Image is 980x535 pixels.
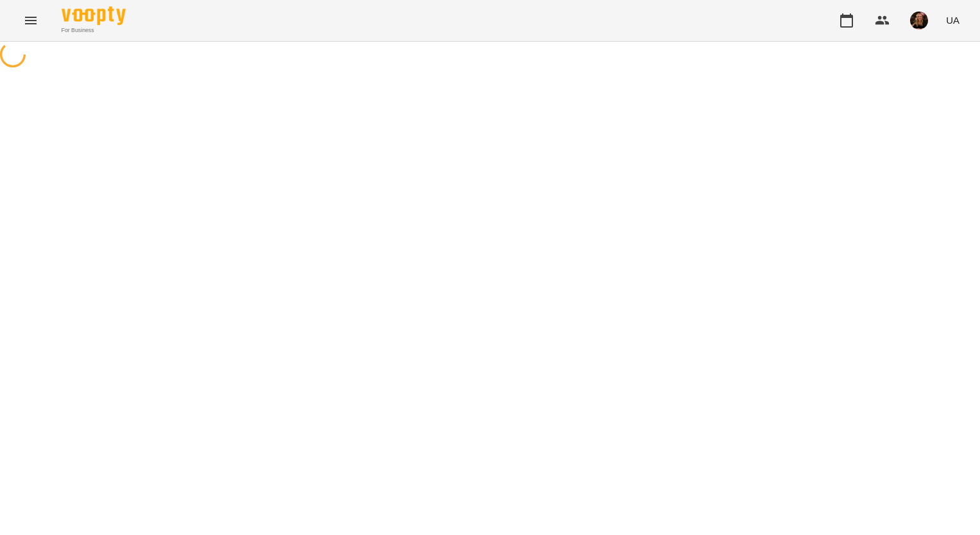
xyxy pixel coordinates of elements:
button: Menu [15,5,46,36]
img: Voopty Logo [62,6,126,25]
button: UA [941,8,965,32]
img: 019b2ef03b19e642901f9fba5a5c5a68.jpg [910,12,928,30]
span: UA [946,13,959,27]
span: For Business [62,26,126,35]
